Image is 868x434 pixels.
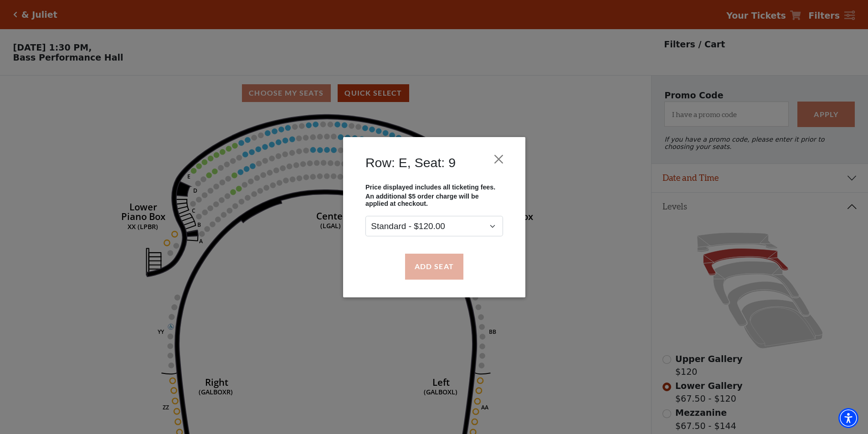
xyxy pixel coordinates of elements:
[365,183,503,190] p: Price displayed includes all ticketing fees.
[405,254,463,279] button: Add Seat
[365,155,456,170] h4: Row: E, Seat: 9
[365,193,503,207] p: An additional $5 order charge will be applied at checkout.
[490,150,507,168] button: Close
[838,408,858,428] div: Accessibility Menu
